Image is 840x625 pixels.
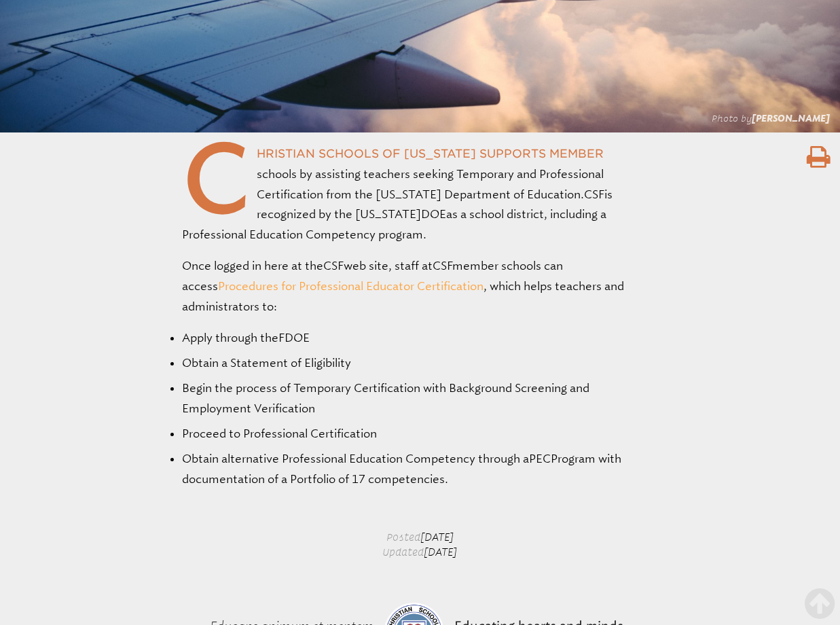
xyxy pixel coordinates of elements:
[182,449,658,489] li: Obtain alternative Professional Education Competency through a Program with documentation of a Po...
[182,144,250,213] span: C
[420,531,454,543] span: [DATE]
[584,187,604,201] span: CSF
[182,378,658,418] li: Begin the process of Temporary Certification with Background Screening and Employment Verification
[182,424,658,444] li: Proceed to Professional Certification
[433,259,452,272] span: CSF
[278,331,310,344] span: FDOE
[752,113,830,124] span: [PERSON_NAME]
[712,112,830,126] figcaption: Photo by
[529,452,551,465] span: PEC
[182,144,658,245] p: hristian Schools of [US_STATE] supports member schools by assisting teachers seeking Temporary an...
[182,328,658,349] li: Apply through the
[421,207,446,221] span: DOE
[323,259,344,272] span: CSF
[218,279,483,293] a: Procedures for Professional Educator Certification
[182,353,658,374] li: Obtain a Statement of Eligibility
[424,546,457,558] span: [DATE]
[288,520,553,565] p: Posted Updated
[182,256,658,317] p: Once logged in here at the web site, staff at member schools can access , which helps teachers an...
